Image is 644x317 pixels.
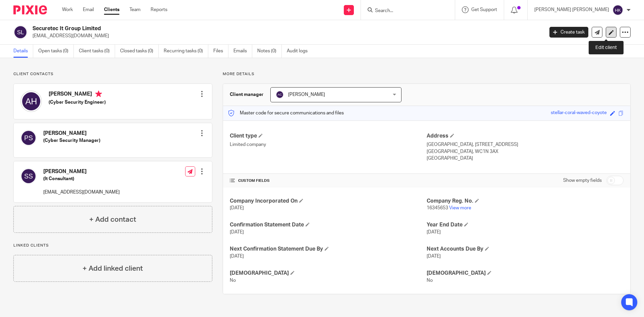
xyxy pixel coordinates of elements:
[230,198,427,205] h4: Company Incorporated On
[230,221,427,228] h4: Confirmation Statement Date
[213,45,228,58] a: Files
[287,45,313,58] a: Audit logs
[228,110,344,116] p: Master code for secure communications and files
[79,45,115,58] a: Client tasks (0)
[13,5,47,14] img: Pixie
[38,45,74,58] a: Open tasks (0)
[551,109,607,117] div: stellar-coral-waved-coyote
[230,206,244,210] span: [DATE]
[427,230,441,234] span: [DATE]
[427,141,624,148] p: [GEOGRAPHIC_DATA], [STREET_ADDRESS]
[427,221,624,228] h4: Year End Date
[95,91,102,97] i: Primary
[13,25,28,39] img: svg%3E
[43,168,120,175] h4: [PERSON_NAME]
[230,270,427,277] h4: [DEMOGRAPHIC_DATA]
[49,99,106,106] h5: (Cyber Security Engineer)
[230,246,427,253] h4: Next Confirmation Statement Due By
[230,178,427,183] h4: CUSTOM FIELDS
[20,91,42,112] img: svg%3E
[230,141,427,148] p: Limited company
[129,6,141,13] a: Team
[223,71,631,77] p: More details
[43,137,100,144] h5: (Cyber Security Manager)
[83,263,143,274] h4: + Add linked client
[230,91,264,98] h3: Client manager
[62,6,73,13] a: Work
[164,45,208,58] a: Recurring tasks (0)
[13,243,212,248] p: Linked clients
[427,155,624,162] p: [GEOGRAPHIC_DATA]
[427,206,448,210] span: 16345653
[230,254,244,259] span: [DATE]
[233,45,252,58] a: Emails
[104,6,119,13] a: Clients
[20,130,37,146] img: svg%3E
[549,27,588,38] a: Create task
[427,270,624,277] h4: [DEMOGRAPHIC_DATA]
[471,7,497,12] span: Get Support
[427,278,433,283] span: No
[43,189,120,196] p: [EMAIL_ADDRESS][DOMAIN_NAME]
[20,168,37,184] img: svg%3E
[449,206,471,210] a: View more
[230,278,236,283] span: No
[13,45,33,58] a: Details
[83,6,94,13] a: Email
[33,25,438,32] h2: Securetec It Group Limited
[33,33,539,39] p: [EMAIL_ADDRESS][DOMAIN_NAME]
[89,214,136,225] h4: + Add contact
[563,177,602,184] label: Show empty fields
[427,133,624,140] h4: Address
[120,45,159,58] a: Closed tasks (0)
[427,148,624,155] p: [GEOGRAPHIC_DATA], WC1N 3AX
[288,92,325,97] span: [PERSON_NAME]
[230,133,427,140] h4: Client type
[230,230,244,234] span: [DATE]
[612,5,623,15] img: svg%3E
[374,8,435,14] input: Search
[427,198,624,205] h4: Company Reg. No.
[151,6,167,13] a: Reports
[534,6,609,13] p: [PERSON_NAME] [PERSON_NAME]
[13,71,212,77] p: Client contacts
[43,130,100,137] h4: [PERSON_NAME]
[276,91,284,99] img: svg%3E
[257,45,282,58] a: Notes (0)
[427,246,624,253] h4: Next Accounts Due By
[49,91,106,99] h4: [PERSON_NAME]
[43,175,120,182] h5: (It Consultant)
[427,254,441,259] span: [DATE]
